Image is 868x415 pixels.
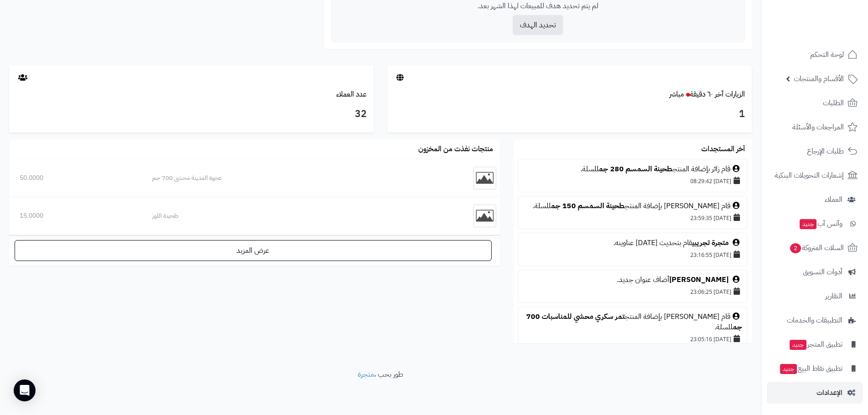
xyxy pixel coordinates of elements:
span: المراجعات والأسئلة [792,121,844,133]
div: Open Intercom Messenger [14,379,36,401]
a: تطبيق نقاط البيعجديد [767,358,863,379]
a: لوحة التحكم [767,44,863,66]
div: قام بتحديث [DATE] عناوينه. [523,238,742,248]
div: طحينة اللوز [152,211,400,220]
img: طحينة اللوز [473,205,496,227]
a: طلبات الإرجاع [767,140,863,162]
a: الزيارات آخر ٦٠ دقيقةمباشر [669,89,745,100]
a: التطبيقات والخدمات [767,309,863,331]
img: logo-2.png [806,7,859,26]
p: لم يتم تحديد هدف للمبيعات لهذا الشهر بعد. [339,1,738,11]
a: عدد العملاء [336,89,367,100]
div: قام [PERSON_NAME] بإضافة المنتج للسلة. [523,312,742,333]
span: أدوات التسويق [803,266,842,278]
h3: آخر المستجدات [701,145,745,154]
a: العملاء [767,189,863,210]
div: [DATE] 23:59:35 [523,211,742,224]
a: متجرة تجريبي [692,237,729,248]
span: الإعدادات [817,386,842,399]
div: [DATE] 23:16:55 [523,248,742,261]
span: التطبيقات والخدمات [787,314,842,327]
h3: 32 [16,107,367,122]
div: عجوة المدينة محشى 700 جم [152,174,400,183]
span: لوحة التحكم [810,48,844,61]
a: أدوات التسويق [767,261,863,283]
a: الإعدادات [767,382,863,404]
a: عرض المزيد [15,240,492,261]
a: تمر سكري محشي للمناسبات 700 جم [526,311,742,333]
span: التقارير [825,290,842,302]
div: 15.0000 [20,211,131,220]
span: جديد [790,340,806,350]
img: عجوة المدينة محشى 700 جم [473,167,496,190]
a: التقارير [767,285,863,307]
a: تطبيق المتجرجديد [767,333,863,355]
a: المراجعات والأسئلة [767,116,863,138]
button: تحديد الهدف [513,15,563,35]
small: مباشر [669,89,684,100]
span: الطلبات [823,97,844,109]
a: الطلبات [767,92,863,114]
a: [PERSON_NAME] [669,274,729,285]
div: قام [PERSON_NAME] بإضافة المنتج للسلة. [523,201,742,211]
a: طحينة السمسم 280 جم [599,164,673,174]
span: وآتس آب [799,217,842,230]
div: أضاف عنوان جديد. [523,275,742,285]
div: 50.0000 [20,174,131,183]
div: [DATE] 08:29:42 [523,174,742,187]
span: جديد [780,364,797,374]
div: [DATE] 23:05:16 [523,333,742,345]
span: تطبيق نقاط البيع [779,362,842,375]
div: قام زائر بإضافة المنتج للسلة. [523,164,742,174]
h3: منتجات نفذت من المخزون [418,145,493,154]
h3: 1 [394,107,745,122]
div: [DATE] 23:06:25 [523,285,742,298]
span: العملاء [825,193,842,206]
span: تطبيق المتجر [789,338,842,351]
span: 2 [790,243,801,253]
span: السلات المتروكة [789,241,844,254]
span: طلبات الإرجاع [807,145,844,158]
a: السلات المتروكة2 [767,237,863,259]
a: وآتس آبجديد [767,213,863,235]
a: متجرة [358,369,374,380]
a: طحينة السمسم 150 جم [551,200,625,211]
span: إشعارات التحويلات البنكية [775,169,844,182]
a: إشعارات التحويلات البنكية [767,164,863,186]
span: جديد [800,219,817,229]
span: الأقسام والمنتجات [794,72,844,85]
